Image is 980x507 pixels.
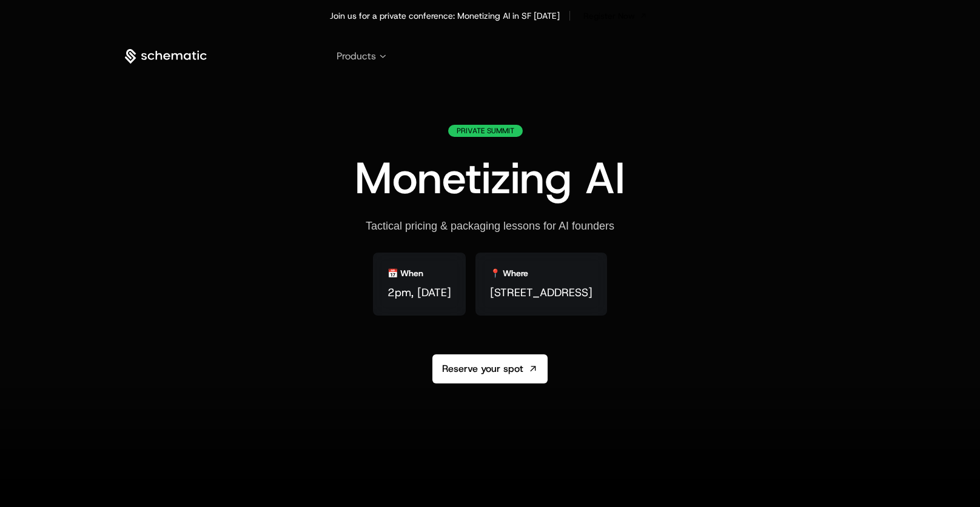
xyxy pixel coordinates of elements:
[355,149,625,207] span: Monetizing AI
[366,219,614,233] div: Tactical pricing & packaging lessons for AI founders
[580,7,651,24] a: [object Object]
[388,267,423,279] div: 📅 When
[490,267,528,279] div: 📍 Where
[583,10,635,22] span: Register Now
[330,10,560,22] div: Join us for a private conference: Monetizing AI in SF [DATE]
[388,284,451,301] span: 2pm, [DATE]
[337,49,376,64] span: Products
[448,125,523,137] div: Private Summit
[490,284,592,301] span: [STREET_ADDRESS]
[432,354,548,383] a: Reserve your spot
